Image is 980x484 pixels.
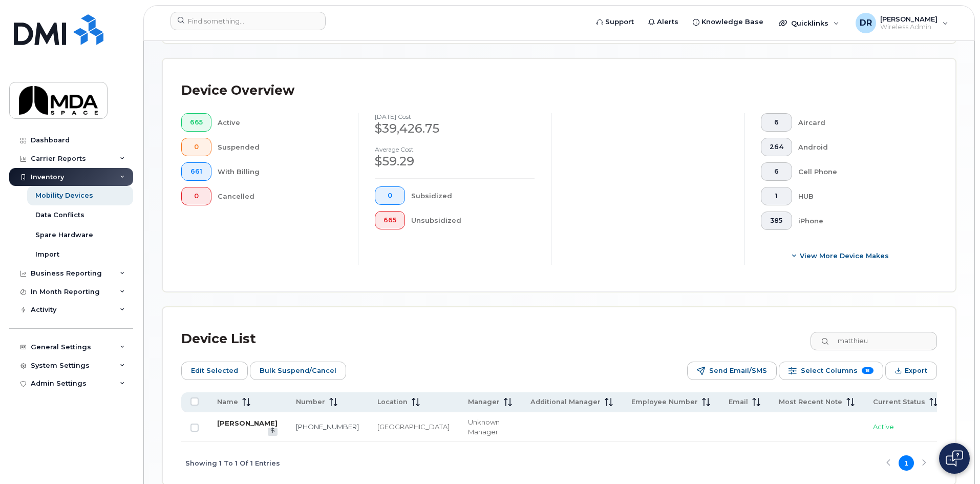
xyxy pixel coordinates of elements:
[411,186,535,205] div: Subsidized
[880,23,938,31] span: Wireless Admin
[375,146,535,153] h4: Average cost
[181,138,211,156] button: 0
[181,162,211,181] button: 661
[761,187,792,205] button: 1
[375,153,535,170] div: $59.29
[250,362,346,380] button: Bulk Suspend/Cancel
[411,211,535,229] div: Unsubsidized
[885,362,937,380] button: Export
[190,118,203,127] span: 665
[171,12,326,30] input: Find something...
[899,455,914,471] button: Page 1
[190,143,203,151] span: 0
[191,363,238,378] span: Edit Selected
[217,419,278,427] a: [PERSON_NAME]
[701,17,763,27] span: Knowledge Base
[217,397,238,407] span: Name
[686,12,771,32] a: Knowledge Base
[770,167,783,176] span: 6
[873,423,894,431] span: Active
[218,162,342,181] div: With Billing
[860,17,872,29] span: DR
[770,217,783,225] span: 385
[791,19,828,27] span: Quicklinks
[761,113,792,132] button: 6
[605,17,634,27] span: Support
[761,246,921,265] button: View More Device Makes
[190,167,203,176] span: 661
[770,143,783,151] span: 264
[862,367,874,374] span: 15
[848,13,955,33] div: Danielle Robertson
[687,362,777,380] button: Send Email/SMS
[798,187,921,205] div: HUB
[468,397,500,407] span: Manager
[811,332,937,350] input: Search Device List ...
[946,450,963,467] img: Open chat
[260,363,336,378] span: Bulk Suspend/Cancel
[181,77,294,104] div: Device Overview
[375,211,405,229] button: 665
[800,251,889,261] span: View More Device Makes
[729,397,748,407] span: Email
[709,363,767,378] span: Send Email/SMS
[770,118,783,127] span: 6
[798,138,921,156] div: Android
[905,363,927,378] span: Export
[375,113,535,120] h4: [DATE] cost
[377,397,408,407] span: Location
[873,397,925,407] span: Current Status
[296,423,359,431] a: [PHONE_NUMBER]
[181,326,256,352] div: Device List
[530,397,601,407] span: Additional Manager
[296,397,325,407] span: Number
[761,212,792,230] button: 385
[798,212,921,230] div: iPhone
[657,17,678,27] span: Alerts
[761,162,792,181] button: 6
[770,192,783,200] span: 1
[190,192,203,200] span: 0
[218,187,342,205] div: Cancelled
[384,192,396,200] span: 0
[761,138,792,156] button: 264
[631,397,698,407] span: Employee Number
[185,455,280,471] span: Showing 1 To 1 Of 1 Entries
[268,428,278,435] a: View Last Bill
[779,397,842,407] span: Most Recent Note
[375,120,535,137] div: $39,426.75
[377,423,450,431] span: [GEOGRAPHIC_DATA]
[181,187,211,205] button: 0
[641,12,686,32] a: Alerts
[181,362,248,380] button: Edit Selected
[779,362,883,380] button: Select Columns 15
[218,138,342,156] div: Suspended
[798,162,921,181] div: Cell Phone
[384,216,396,224] span: 665
[798,113,921,132] div: Aircard
[772,13,846,33] div: Quicklinks
[880,15,938,23] span: [PERSON_NAME]
[801,363,858,378] span: Select Columns
[181,113,211,132] button: 665
[218,113,342,132] div: Active
[589,12,641,32] a: Support
[375,186,405,205] button: 0
[468,417,512,436] div: Unknown Manager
